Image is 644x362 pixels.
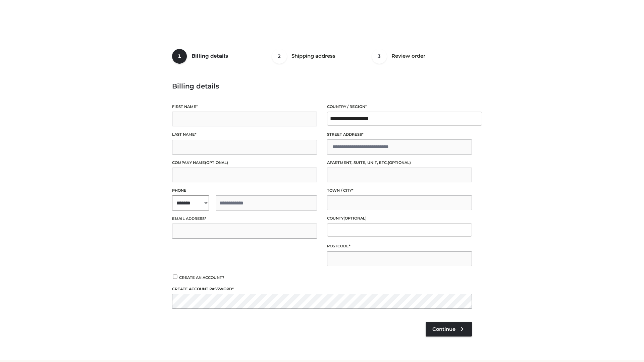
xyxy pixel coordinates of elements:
span: Create an account? [179,275,224,280]
span: 2 [272,49,287,64]
input: Create an account? [172,275,178,279]
span: 1 [172,49,187,64]
label: County [327,215,472,222]
a: Continue [426,322,472,337]
span: Billing details [192,53,228,59]
label: Postcode [327,243,472,249]
label: Last name [172,131,317,138]
label: Apartment, suite, unit, etc. [327,160,472,166]
label: Country / Region [327,104,472,110]
span: 3 [372,49,387,64]
label: Company name [172,160,317,166]
span: Review order [391,53,425,59]
label: Email address [172,216,317,222]
span: Shipping address [291,53,335,59]
label: Street address [327,131,472,138]
h3: Billing details [172,82,472,90]
span: Continue [432,326,455,332]
label: Town / City [327,187,472,194]
label: Phone [172,187,317,194]
label: First name [172,104,317,110]
span: (optional) [388,160,411,165]
span: (optional) [205,160,228,165]
span: (optional) [343,216,367,221]
label: Create account password [172,286,472,292]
